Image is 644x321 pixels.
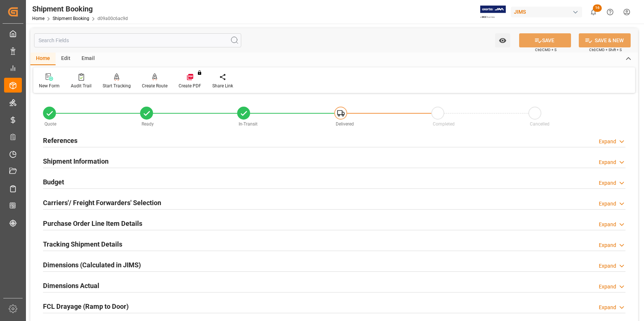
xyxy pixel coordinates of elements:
h2: Purchase Order Line Item Details [43,218,142,228]
h2: Tracking Shipment Details [43,239,122,249]
button: open menu [495,33,510,47]
div: Expand [599,283,616,291]
div: Home [30,53,56,65]
div: Edit [56,53,76,65]
div: Audit Trail [71,83,92,89]
input: Search Fields [34,33,241,47]
div: JIMS [511,7,582,17]
button: SAVE & NEW [579,33,631,47]
div: Expand [599,158,616,166]
div: Expand [599,138,616,146]
span: Ctrl/CMD + Shift + S [589,47,622,53]
div: Expand [599,262,616,270]
div: Expand [599,200,616,208]
div: Share Link [212,83,233,89]
div: Expand [599,221,616,228]
a: Shipment Booking [53,16,89,21]
div: Shipment Booking [32,3,128,14]
h2: FCL Drayage (Ramp to Door) [43,301,129,311]
span: Quote [44,121,56,127]
a: Home [32,16,44,21]
span: Ctrl/CMD + S [535,47,557,53]
div: Expand [599,304,616,311]
h2: Shipment Information [43,156,109,166]
div: Create Route [142,83,167,89]
h2: Dimensions (Calculated in JIMS) [43,260,141,270]
button: show 16 new notifications [585,4,602,20]
span: 16 [593,4,602,12]
span: Ready [142,121,154,127]
div: Email [76,53,100,65]
div: New Form [39,83,60,89]
span: Completed [433,121,455,127]
div: Expand [599,179,616,187]
h2: References [43,136,77,146]
img: Exertis%20JAM%20-%20Email%20Logo.jpg_1722504956.jpg [480,6,506,19]
span: Cancelled [530,121,550,127]
h2: Dimensions Actual [43,281,99,291]
h2: Carriers'/ Freight Forwarders' Selection [43,198,161,208]
div: Expand [599,241,616,249]
button: SAVE [519,33,571,47]
button: JIMS [511,5,585,19]
span: Delivered [336,121,354,127]
button: Help Center [602,4,618,20]
span: In-Transit [239,121,258,127]
div: Start Tracking [103,83,131,89]
h2: Budget [43,177,64,187]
